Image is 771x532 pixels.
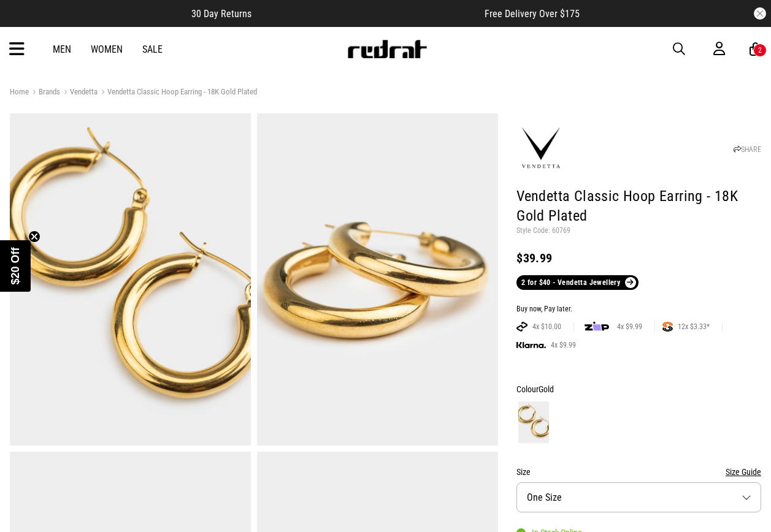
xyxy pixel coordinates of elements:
a: Brands [29,87,60,99]
img: zip [585,321,609,333]
div: 2 [758,46,762,55]
span: Free Delivery Over $175 [485,8,580,20]
span: Gold [539,384,554,394]
img: Redrat logo [347,40,428,58]
span: 12x $3.33* [673,322,715,332]
p: Style Code: 60769 [516,226,761,236]
a: Vendetta [60,87,98,99]
div: Colour [516,382,761,397]
img: AFTERPAY [516,322,527,332]
a: Women [91,44,123,55]
a: Home [10,87,29,96]
button: Close teaser [28,230,40,243]
img: KLARNA [516,342,546,349]
div: Size [516,465,761,479]
span: One Size [527,492,562,503]
img: Vendetta Classic Hoop Earring - 18k Gold Plated in Gold [10,113,251,446]
a: SHARE [734,145,761,154]
img: Vendetta Classic Hoop Earring - 18k Gold Plated in Gold [257,113,498,446]
span: $20 Off [9,247,21,284]
a: Sale [142,44,163,55]
a: 2 for $40 - Vendetta Jewellery [516,275,638,290]
span: 4x $9.99 [612,322,647,332]
div: Buy now, Pay later. [516,305,761,314]
img: Gold [518,401,549,443]
span: 4x $10.00 [527,322,566,332]
span: 4x $9.99 [546,340,581,350]
iframe: Customer reviews powered by Trustpilot [276,7,460,20]
h1: Vendetta Classic Hoop Earring - 18K Gold Plated [516,187,761,226]
button: Size Guide [726,465,761,479]
a: Vendetta Classic Hoop Earring - 18K Gold Plated [98,87,257,99]
button: One Size [516,482,761,512]
img: Vendetta [516,124,566,173]
div: $39.99 [516,251,761,265]
img: SPLITPAY [662,322,673,332]
a: Men [53,44,71,55]
a: 2 [750,43,761,56]
span: 30 Day Returns [191,8,251,20]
